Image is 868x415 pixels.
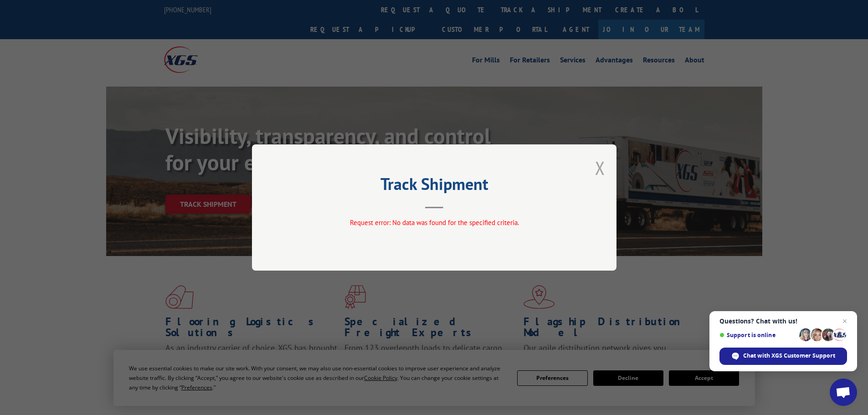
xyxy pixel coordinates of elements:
span: Chat with XGS Customer Support [743,352,835,360]
h2: Track Shipment [298,178,571,195]
div: Open chat [830,379,857,406]
button: Close modal [595,156,605,180]
span: Support is online [719,332,796,338]
span: Questions? Chat with us! [719,318,847,325]
span: Close chat [839,316,850,327]
span: Request error: No data was found for the specified criteria. [349,218,519,227]
div: Chat with XGS Customer Support [719,348,847,365]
